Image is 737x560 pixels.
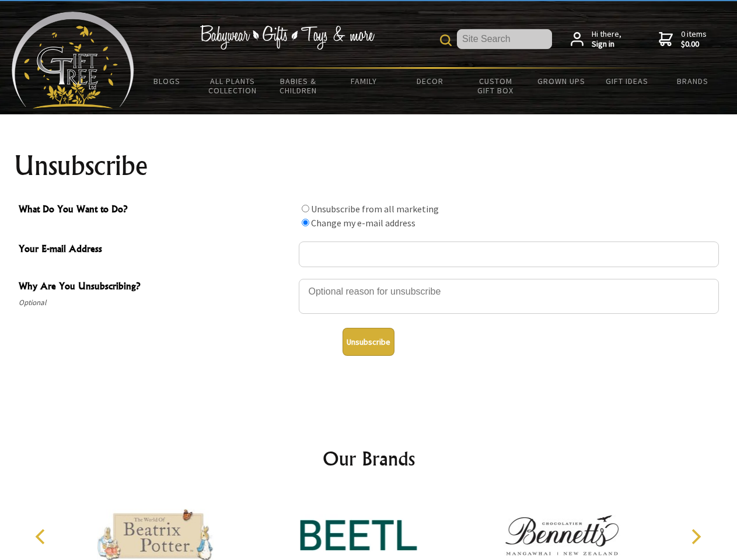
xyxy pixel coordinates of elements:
[660,69,726,93] a: Brands
[463,69,529,103] a: Custom Gift Box
[12,12,134,108] img: Babyware - Gifts - Toys and more...
[200,69,266,103] a: All Plants Collection
[311,217,415,229] label: Change my e-mail address
[23,444,714,473] h2: Our Brands
[397,69,463,93] a: Decor
[343,328,394,356] button: Unsubscribe
[594,69,660,93] a: Gift Ideas
[19,279,293,296] span: Why Are You Unsubscribing?
[29,524,55,549] button: Previous
[311,203,439,215] label: Unsubscribe from all marketing
[683,524,708,549] button: Next
[331,69,397,93] a: Family
[440,34,452,46] img: product search
[528,69,594,93] a: Grown Ups
[457,29,552,49] input: Site Search
[266,69,331,103] a: Babies & Children
[681,39,707,50] strong: $0.00
[302,219,309,226] input: What Do You Want to Do?
[659,29,707,50] a: 0 items$0.00
[19,242,293,258] span: Your E-mail Address
[592,29,621,50] span: Hi there,
[299,279,719,314] textarea: Why Are You Unsubscribing?
[200,25,375,50] img: Babywear - Gifts - Toys & more
[299,242,719,267] input: Your E-mail Address
[302,205,309,212] input: What Do You Want to Do?
[134,69,200,93] a: BLOGS
[19,296,293,310] span: Optional
[19,202,293,219] span: What Do You Want to Do?
[14,152,724,180] h1: Unsubscribe
[592,39,621,50] strong: Sign in
[571,29,621,50] a: Hi there,Sign in
[681,29,707,50] span: 0 items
